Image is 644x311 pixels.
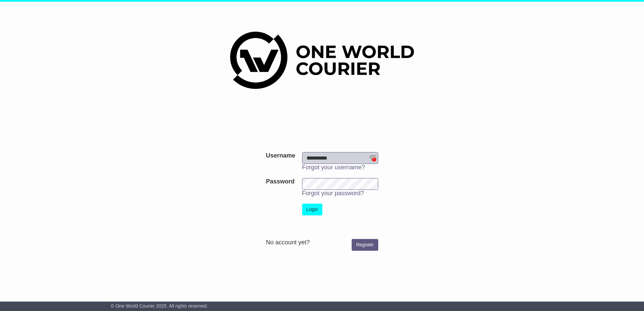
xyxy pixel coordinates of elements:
[266,152,295,160] label: Username
[266,178,294,185] label: Password
[302,164,365,171] a: Forgot your username?
[111,303,208,309] span: © One World Courier 2025. All rights reserved.
[352,239,378,251] a: Register
[302,190,364,197] a: Forgot your password?
[302,204,322,215] button: Login
[266,239,378,246] div: No account yet?
[230,32,414,89] img: One World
